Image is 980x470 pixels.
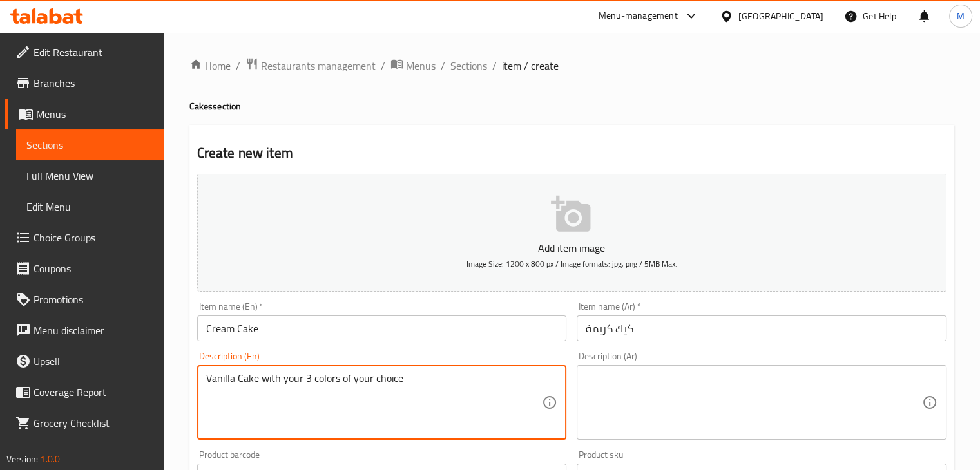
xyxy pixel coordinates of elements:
[34,75,153,91] span: Branches
[738,9,823,23] div: [GEOGRAPHIC_DATA]
[16,160,164,191] a: Full Menu View
[16,129,164,160] a: Sections
[5,284,164,315] a: Promotions
[5,408,164,438] a: Grocery Checklist
[450,58,487,73] a: Sections
[34,384,153,400] span: Coverage Report
[189,58,231,73] a: Home
[5,315,164,346] a: Menu disclaimer
[26,199,153,214] span: Edit Menu
[26,168,153,183] span: Full Menu View
[406,58,436,73] span: Menus
[245,57,376,74] a: Restaurants management
[34,323,153,338] span: Menu disclaimer
[34,44,153,60] span: Edit Restaurant
[26,137,153,153] span: Sections
[34,261,153,276] span: Coupons
[492,58,497,73] li: /
[16,191,164,222] a: Edit Menu
[502,58,559,73] span: item / create
[957,9,965,23] span: M
[5,99,164,129] a: Menus
[40,451,60,467] span: 1.0.0
[189,100,954,113] h4: Cakes section
[36,106,153,122] span: Menus
[34,230,153,245] span: Choice Groups
[206,372,543,433] textarea: Vanilla Cake with your 3 colors of your choice
[5,68,164,99] a: Branches
[217,240,927,256] p: Add item image
[236,58,240,73] li: /
[197,174,946,292] button: Add item imageImage Size: 1200 x 800 px / Image formats: jpg, png / 5MB Max.
[5,222,164,253] a: Choice Groups
[599,8,678,24] div: Menu-management
[5,37,164,68] a: Edit Restaurant
[261,58,376,73] span: Restaurants management
[5,253,164,284] a: Coupons
[390,57,436,74] a: Menus
[466,256,677,271] span: Image Size: 1200 x 800 px / Image formats: jpg, png / 5MB Max.
[34,353,153,369] span: Upsell
[5,377,164,408] a: Coverage Report
[577,315,946,341] input: Enter name Ar
[34,415,153,431] span: Grocery Checklist
[441,58,445,73] li: /
[189,57,954,74] nav: breadcrumb
[381,58,385,73] li: /
[6,451,38,467] span: Version:
[34,292,153,307] span: Promotions
[197,315,567,341] input: Enter name En
[5,346,164,377] a: Upsell
[197,144,946,163] h2: Create new item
